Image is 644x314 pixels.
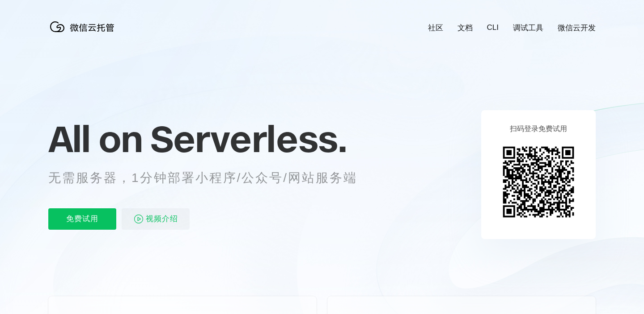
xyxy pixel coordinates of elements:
[558,23,596,33] a: 微信云开发
[458,23,473,33] a: 文档
[146,208,178,230] span: 视频介绍
[48,29,120,37] a: 微信云托管
[133,214,144,224] img: video_play.svg
[48,169,374,187] p: 无需服务器，1分钟部署小程序/公众号/网站服务端
[150,116,347,161] span: Serverless.
[428,23,443,33] a: 社区
[48,208,116,230] p: 免费试用
[513,23,543,33] a: 调试工具
[48,116,142,161] span: All on
[510,124,567,134] p: 扫码登录免费试用
[48,18,120,36] img: 微信云托管
[487,23,499,32] a: CLI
